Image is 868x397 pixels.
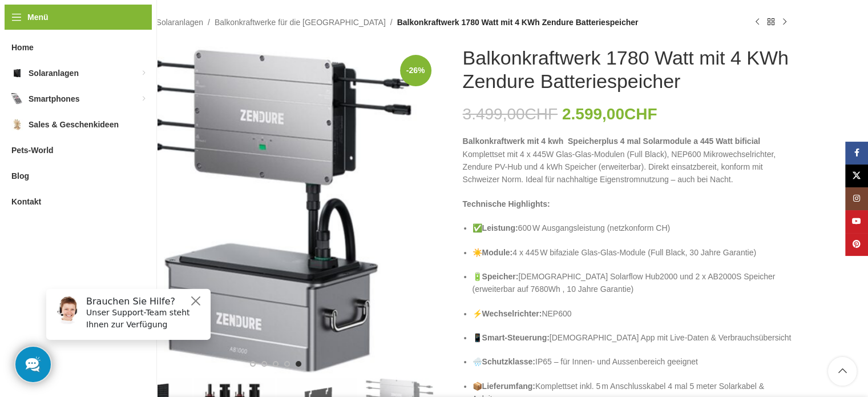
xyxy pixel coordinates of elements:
p: ⚡ NEP600 [473,307,792,320]
a: YouTube Social Link [845,210,868,233]
strong: Leistung: [482,223,518,232]
strong: Lieferumfang: [482,382,535,391]
img: Smartphones [11,93,23,105]
p: 📱 [DEMOGRAPHIC_DATA] App mit Live-Daten & Verbrauchsübersicht [473,331,792,344]
p: ✅ 600 W Ausgangsleistung (netzkonform CH) [473,222,792,234]
li: Go to slide 2 [261,361,267,367]
p: 🔋 [DEMOGRAPHIC_DATA] Solarflow Hub2000 und 2 x AB2000S Speicher (erweiterbar auf 7680Wh , 10 Jahr... [473,270,792,296]
h1: Balkonkraftwerk 1780 Watt mit 4 KWh Zendure Batteriespeicher [463,46,792,93]
h6: Brauchen Sie Hilfe? [49,16,167,27]
span: CHF [525,105,558,123]
button: Close [152,14,165,28]
li: Go to slide 1 [250,361,256,367]
span: Solaranlagen [29,63,79,83]
a: Instagram Social Link [845,187,868,210]
strong: Technische Highlights: [463,199,550,208]
div: 5 / 5 [110,46,441,375]
span: Sales & Geschenkideen [29,114,119,135]
span: Blog [11,166,29,186]
a: Scroll to top button [828,357,857,386]
li: Go to slide 5 [296,361,301,367]
img: Sales & Geschenkideen [11,119,23,130]
a: Balkonkraftwerke für die [GEOGRAPHIC_DATA] [215,16,386,29]
span: Home [11,37,34,58]
strong: Smart-Steuerung: [482,333,550,342]
span: Kontakt [11,191,41,212]
p: Unser Support-Team steht Ihnen zur Verfügung [49,27,167,51]
a: Nächstes Produkt [778,15,792,29]
a: Pinterest Social Link [845,233,868,256]
bdi: 3.499,00 [463,105,558,123]
strong: Wechselrichter: [482,309,542,318]
a: X Social Link [845,165,868,187]
strong: Module: [482,248,513,257]
li: Go to slide 3 [273,361,278,367]
span: -26% [400,55,431,86]
img: Solaranlagen [11,67,23,79]
a: Vorheriges Produkt [750,15,764,29]
span: Menü [27,11,49,23]
a: Solaranlagen [156,16,204,29]
p: Komplettset mit 4 x 445W Glas-Glas-Modulen (Full Black), NEP600 Mikrowechselrichter, Zendure PV-H... [463,135,792,186]
span: Pets-World [11,140,54,161]
bdi: 2.599,00 [562,105,657,123]
strong: Balkonkraftwerk mit 4 kwh Speicherplus 4 mal Solarmodule a 445 Watt bificial [463,137,761,146]
a: Facebook Social Link [845,142,868,165]
strong: Schutzklasse: [482,357,535,366]
span: Smartphones [29,89,79,109]
img: Customer service [16,16,45,45]
span: CHF [624,105,657,123]
strong: Speicher: [482,272,519,281]
p: ☀️ 4 x 445 W bifaziale Glas-Glas-Module (Full Black, 30 Jahre Garantie) [473,246,792,259]
span: Balkonkraftwerk 1780 Watt mit 4 KWh Zendure Batteriespeicher [397,16,639,29]
nav: Breadcrumb [111,16,639,29]
li: Go to slide 4 [284,361,290,367]
p: 🌧️ IP65 – für Innen- und Aussenbereich geeignet [473,355,792,368]
img: Zendure-Solaflow [111,46,440,375]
